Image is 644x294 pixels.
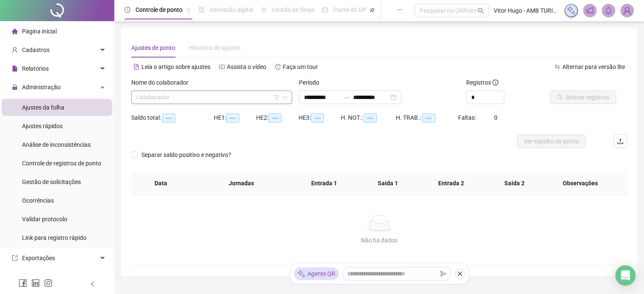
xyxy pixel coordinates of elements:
th: Data [131,172,191,195]
span: ellipsis [397,7,403,13]
span: Leia o artigo sobre ajustes [141,63,210,70]
span: pushpin [370,8,375,13]
span: file [12,66,18,71]
th: Jornadas [191,172,293,195]
span: Gestão de férias [272,6,315,13]
span: pushpin [186,8,191,13]
span: --:-- [226,113,239,123]
span: search [478,8,484,14]
th: Saída 1 [356,172,420,195]
span: Análise de inconsistências [22,141,91,148]
span: dashboard [322,7,328,13]
span: user-add [12,47,18,53]
span: Registros [466,78,498,87]
span: Link para registro rápido [22,234,86,241]
span: bell [605,7,612,14]
span: clock-circle [124,7,130,13]
span: Ajustes de ponto [131,44,175,51]
span: info-circle [492,80,498,85]
span: Assista o vídeo [227,63,266,70]
span: Histórico de ajustes [189,44,240,51]
img: 1722 [621,4,633,17]
span: youtube [219,64,225,70]
span: --:-- [364,113,377,123]
span: instagram [44,279,53,287]
span: --:-- [268,113,282,123]
span: swap-right [343,94,350,101]
span: facebook [19,279,27,287]
span: Validar protocolo [22,216,67,223]
span: --:-- [162,113,175,123]
span: file-done [199,7,205,13]
span: Faça um tour [283,63,318,70]
label: Período [299,78,325,87]
img: sparkle-icon.fc2bf0ac1784a2077858766a79e2daf3.svg [297,269,306,278]
span: export [12,255,18,261]
span: book [382,7,388,13]
div: Open Intercom Messenger [615,265,636,286]
span: send [440,271,446,277]
span: file-text [133,64,139,70]
span: upload [617,138,624,145]
div: HE 1: [214,113,256,123]
span: Ajustes da folha [22,104,64,111]
img: sparkle-icon.fc2bf0ac1784a2077858766a79e2daf3.svg [567,6,576,15]
span: lock [12,84,18,90]
span: notification [586,7,594,14]
span: filter [274,95,279,100]
span: Integrações [22,273,53,280]
span: --:-- [311,113,324,123]
div: HE 3: [299,113,341,123]
span: Gestão de solicitações [22,179,81,185]
span: Exportações [22,255,55,261]
span: --:-- [422,113,435,123]
div: HE 2: [256,113,299,123]
span: Separar saldo positivo e negativo? [138,150,235,159]
th: Entrada 2 [420,172,483,195]
span: Cadastros [22,47,50,53]
span: Alternar para versão lite [562,63,625,70]
span: home [12,28,18,34]
label: Nome do colaborador [131,78,194,87]
span: Página inicial [22,28,57,35]
span: down [282,95,287,100]
div: Não há dados [141,236,617,245]
div: H. TRAB.: [396,113,458,123]
th: Entrada 1 [293,172,356,195]
div: Agente QR [294,267,339,280]
button: Ver espelho de ponto [517,135,586,148]
span: Observações [547,179,614,188]
span: Admissão digital [210,6,253,13]
span: Administração [22,84,61,91]
span: sun [261,7,267,13]
span: swap [554,64,560,70]
th: Observações [540,172,621,195]
span: history [275,64,281,70]
span: close [457,271,463,277]
span: 0 [494,114,498,121]
span: left [90,281,96,287]
span: to [343,94,350,101]
button: Buscar registros [550,91,616,104]
span: Controle de ponto [135,6,182,13]
span: Relatórios [22,65,49,72]
span: Ajustes rápidos [22,123,63,129]
span: Faltas: [458,114,477,121]
span: Painel do DP [333,6,366,13]
span: Ocorrências [22,197,54,204]
span: Vitor Hugo - AMB TURISMO E VIAGENS LTDA [494,6,559,15]
div: Saldo total: [131,113,214,123]
th: Saída 2 [483,172,546,195]
span: Controle de registros de ponto [22,160,101,167]
div: H. NOT.: [341,113,396,123]
span: linkedin [31,279,40,287]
